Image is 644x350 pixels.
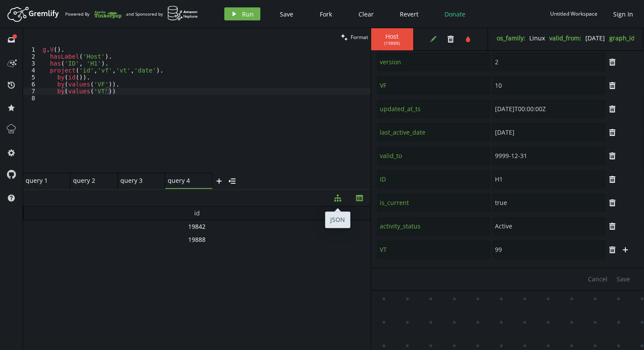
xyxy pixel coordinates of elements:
button: Fork [313,7,339,20]
input: Property Value [492,170,605,188]
label: os_family : [497,34,525,42]
span: Format [351,33,368,41]
button: Donate [438,7,472,20]
input: Property Name [377,147,490,165]
label: valid_from : [549,34,581,42]
div: 2 [23,53,41,60]
button: Run [224,7,260,20]
span: Fork [320,10,332,18]
div: and Sponsored by [126,6,198,22]
span: Linux [529,34,545,42]
div: Untitled Workspace [550,10,598,17]
label: graph_id : [609,34,637,42]
div: 19842 [23,220,371,233]
input: Property Name [377,217,490,235]
button: Cancel [584,273,612,286]
input: Property Value [492,241,605,259]
input: Property Name [377,194,490,212]
div: Toggle SortBy [23,207,371,220]
span: Cancel [588,275,607,283]
input: Property Value [492,100,605,118]
img: AWS Neptune [167,6,198,21]
button: Save [612,273,634,286]
span: ( 19888 ) [384,40,400,46]
input: Property Value [492,194,605,212]
input: Property Name [377,123,490,142]
span: Clear [359,10,374,18]
span: Host [379,33,405,40]
input: Property Value [492,76,605,95]
input: Property Value [492,53,605,71]
span: query 2 [73,177,108,185]
span: Save [280,10,293,18]
div: 4 [23,67,41,74]
div: 19888 [23,233,371,246]
div: Powered By [65,7,122,22]
button: Format [338,28,371,46]
input: Property Name [377,241,490,259]
button: Revert [393,7,425,20]
button: Clear [352,7,380,20]
input: Property Name [377,76,490,95]
span: query 1 [26,177,60,185]
div: JSON [325,211,350,228]
div: 3 [23,60,41,67]
input: Property Value [492,147,605,165]
input: Property Value [492,217,605,235]
span: Revert [400,10,418,18]
div: 6 [23,81,41,88]
span: [DATE] [585,34,605,42]
button: Sign In [609,7,637,20]
span: Sign In [613,10,633,18]
div: 7 [23,88,41,95]
span: query 3 [120,177,155,185]
span: Save [617,275,630,283]
input: Property Name [377,100,490,118]
span: Run [242,10,254,18]
input: Property Name [377,170,490,188]
div: 8 [23,95,41,102]
input: Property Name [377,53,490,71]
input: Property Value [492,123,605,142]
span: query 4 [168,177,202,185]
span: Donate [445,10,465,18]
div: 5 [23,74,41,81]
div: 1 [23,46,41,53]
button: Save [273,7,300,20]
